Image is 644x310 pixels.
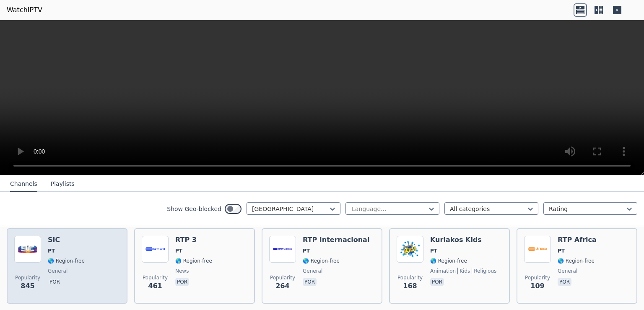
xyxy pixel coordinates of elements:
span: PT [430,247,437,254]
span: Popularity [525,274,550,281]
span: PT [175,247,182,254]
h6: RTP 3 [175,236,212,244]
p: por [430,278,444,286]
button: Playlists [51,176,75,192]
span: 🌎 Region-free [175,258,212,264]
span: Popularity [143,274,168,281]
p: por [303,278,317,286]
span: 109 [530,281,544,291]
span: PT [48,247,55,254]
h6: RTP Internacional [303,236,369,244]
img: Kuriakos Kids [397,236,423,263]
span: general [48,268,68,274]
h6: SIC [48,236,85,244]
span: Popularity [270,274,295,281]
span: Popularity [15,274,40,281]
span: religious [472,268,496,274]
a: WatchIPTV [7,5,42,15]
p: por [48,278,62,286]
span: 🌎 Region-free [430,258,467,264]
h6: Kuriakos Kids [430,236,496,244]
span: PT [303,247,310,254]
img: RTP 3 [142,236,169,263]
span: 845 [21,281,34,291]
span: 🌎 Region-free [558,258,595,264]
button: Channels [10,176,37,192]
span: animation [430,268,456,274]
span: 168 [403,281,417,291]
img: SIC [14,236,41,263]
img: RTP Africa [524,236,551,263]
span: news [175,268,189,274]
span: Popularity [397,274,423,281]
span: general [303,268,322,274]
span: kids [457,268,470,274]
label: Show Geo-blocked [167,205,221,213]
span: general [558,268,577,274]
p: por [558,278,571,286]
span: PT [558,247,565,254]
img: RTP Internacional [269,236,296,263]
span: 🌎 Region-free [48,258,85,264]
span: 461 [148,281,162,291]
span: 264 [275,281,289,291]
span: 🌎 Region-free [303,258,340,264]
p: por [175,278,189,286]
h6: RTP Africa [558,236,597,244]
